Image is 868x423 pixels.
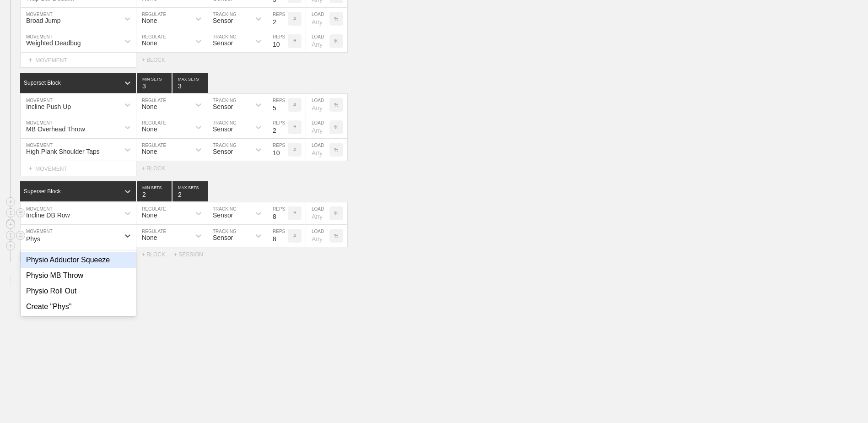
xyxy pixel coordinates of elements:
div: Physio Roll Out [21,283,136,299]
div: None [142,211,157,219]
p: # [293,125,296,130]
span: + [20,277,24,285]
div: None [142,39,157,47]
p: % [334,147,339,152]
input: Any [306,139,329,161]
div: Incline Push Up [26,103,71,110]
div: Broad Jump [26,17,60,24]
p: # [293,16,296,22]
div: Physio MB Throw [21,268,136,283]
div: None [142,148,157,155]
div: Create "Phys" [21,299,136,315]
span: + [28,164,32,172]
div: Physio Adductor Squeeze [21,252,136,268]
div: MB Overhead Throw [26,125,85,133]
p: # [293,147,296,152]
div: None [142,103,157,110]
div: + BLOCK [142,251,174,258]
p: % [334,233,339,239]
div: WEEK 5 [20,275,63,286]
p: # [293,211,296,216]
p: % [334,125,339,130]
div: Sensor [213,148,233,155]
div: Weighted Deadbug [26,39,81,47]
input: Any [306,94,329,116]
div: Sensor [213,211,233,219]
div: Superset Block [24,80,61,86]
p: # [293,103,296,108]
input: Any [306,30,329,52]
input: Any [306,8,329,30]
div: None [142,234,157,241]
div: Sensor [213,103,233,110]
div: + BLOCK [142,57,174,63]
p: % [334,211,339,216]
span: + [28,56,32,64]
input: Any [306,202,329,224]
div: Sensor [213,125,233,133]
div: Sensor [213,234,233,241]
div: Superset Block [24,188,61,195]
div: + SESSION [174,251,210,258]
div: Incline DB Row [26,211,70,219]
div: None [142,17,157,24]
div: + BLOCK [142,165,174,172]
input: None [173,73,208,93]
p: % [334,16,339,22]
div: MOVEMENT [20,247,136,262]
div: MOVEMENT [20,161,136,176]
div: None [142,125,157,133]
p: % [334,39,339,44]
input: Any [306,225,329,247]
p: # [293,39,296,44]
p: % [334,103,339,108]
input: Any [306,116,329,138]
div: MOVEMENT [20,53,136,68]
div: Sensor [213,17,233,24]
div: High Plank Shoulder Taps [26,148,100,155]
input: None [173,181,208,201]
div: Sensor [213,39,233,47]
p: # [293,233,296,239]
iframe: Chat Widget [822,379,868,423]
